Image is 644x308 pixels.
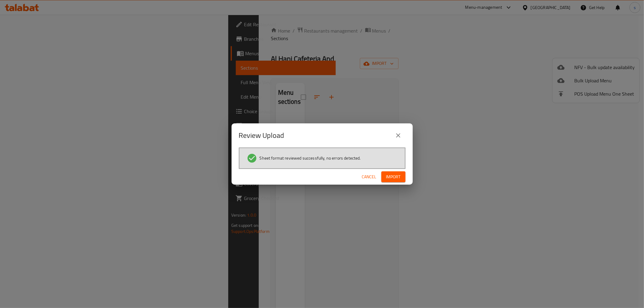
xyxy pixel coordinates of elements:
button: Cancel [360,171,379,183]
button: Import [381,171,405,183]
button: close [391,128,405,143]
span: Import [386,173,401,181]
h2: Review Upload [239,131,284,140]
span: Sheet format reviewed successfully, no errors detected. [260,155,361,161]
span: Cancel [362,173,376,181]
